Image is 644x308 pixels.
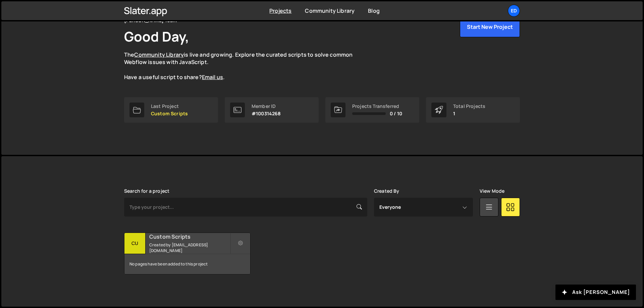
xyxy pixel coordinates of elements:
button: Ask [PERSON_NAME] [555,285,636,300]
label: Search for a project [124,188,169,194]
div: Total Projects [453,104,485,109]
label: Created By [374,188,399,194]
div: Projects Transferred [352,104,402,109]
div: No pages have been added to this project [124,254,250,274]
input: Type your project... [124,198,367,217]
a: Last Project Custom Scripts [124,97,218,123]
h2: Custom Scripts [149,233,230,240]
a: Ed [508,5,520,17]
h1: Good Day, [124,27,189,46]
a: Projects [269,7,291,14]
label: View Mode [480,188,504,194]
a: Email us [202,73,223,81]
div: Member ID [252,104,281,109]
a: Community Library [305,7,355,14]
div: Last Project [151,104,188,109]
a: Cu Custom Scripts Created by [EMAIL_ADDRESS][DOMAIN_NAME] No pages have been added to this project [124,233,251,274]
p: 1 [453,111,485,116]
div: Cu [124,233,146,254]
a: Community Library [134,51,184,58]
button: Start New Project [460,16,520,37]
span: 0 / 10 [390,111,402,116]
small: Created by [EMAIL_ADDRESS][DOMAIN_NAME] [149,242,230,253]
p: Custom Scripts [151,111,188,116]
p: #100314268 [252,111,281,116]
p: The is live and growing. Explore the curated scripts to solve common Webflow issues with JavaScri... [124,51,366,81]
a: Blog [368,7,380,14]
